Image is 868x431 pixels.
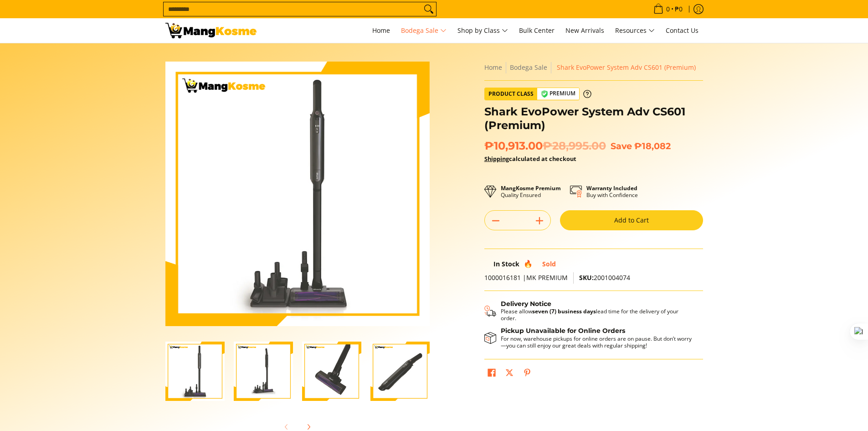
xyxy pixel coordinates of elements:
[532,307,596,315] strong: seven (7) business days
[484,63,502,72] a: Home
[519,26,555,35] span: Bulk Center
[561,18,609,43] a: New Arrivals
[501,327,625,335] strong: Pickup Unavailable for Online Orders
[165,23,257,38] img: GET: Shark EvoPower System Adv Wireless Vacuum (Premium) l Mang Kosme
[565,26,604,35] span: New Arrivals
[501,335,694,349] p: For now, warehouse pickups for online orders are on pause. But don’t worry—you can still enjoy ou...
[579,273,594,282] span: SKU:
[372,26,390,35] span: Home
[484,300,694,322] button: Shipping & Delivery
[484,139,606,153] span: ₱10,913.00
[484,62,703,73] nav: Breadcrumbs
[266,18,703,43] nav: Main Menu
[586,185,638,198] p: Buy with Confidence
[537,88,579,99] span: Premium
[634,140,671,151] span: ₱18,082
[234,342,293,401] img: Shark EvoPower System Adv CS601 (Premium)-2
[529,213,550,228] button: Add
[651,4,685,14] span: •
[579,273,630,282] span: 2001004074
[615,25,655,36] span: Resources
[484,155,509,163] a: Shipping
[510,63,547,72] a: Bodega Sale
[457,25,508,36] span: Shop by Class
[541,90,548,98] img: premium-badge-icon.webp
[661,18,703,43] a: Contact Us
[401,25,447,36] span: Bodega Sale
[542,260,556,268] span: Sold
[665,6,671,12] span: 0
[396,18,451,43] a: Bodega Sale
[503,366,516,382] a: Post on X
[501,300,551,308] strong: Delivery Notice
[484,88,591,100] a: Product Class Premium
[543,139,606,153] del: ₱28,995.00
[484,273,568,282] span: 1000016181 |MK PREMIUM
[666,26,699,35] span: Contact Us
[586,184,637,192] strong: Warranty Included
[485,88,537,100] span: Product Class
[557,63,696,72] span: Shark EvoPower System Adv CS601 (Premium)
[421,2,436,16] button: Search
[514,18,559,43] a: Bulk Center
[368,18,395,43] a: Home
[493,260,519,268] span: In Stock
[560,210,703,230] button: Add to Cart
[484,155,576,163] strong: calculated at checkout
[484,105,703,132] h1: Shark EvoPower System Adv CS601 (Premium)
[521,366,534,382] a: Pin on Pinterest
[501,308,694,322] p: Please allow lead time for the delivery of your order.
[302,342,361,401] img: Shark EvoPower System Adv CS601 (Premium)-3
[673,6,684,12] span: ₱0
[165,342,225,401] img: shark-evopower-wireless-vacuum-full-view-mang-kosme
[453,18,513,43] a: Shop by Class
[501,184,561,192] strong: MangKosme Premium
[485,366,498,382] a: Share on Facebook
[611,18,659,43] a: Resources
[485,213,507,228] button: Subtract
[165,62,430,326] img: shark-evopower-wireless-vacuum-full-view-mang-kosme
[501,185,561,198] p: Quality Ensured
[611,140,632,151] span: Save
[370,342,430,401] img: Shark EvoPower System Adv CS601 (Premium)-4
